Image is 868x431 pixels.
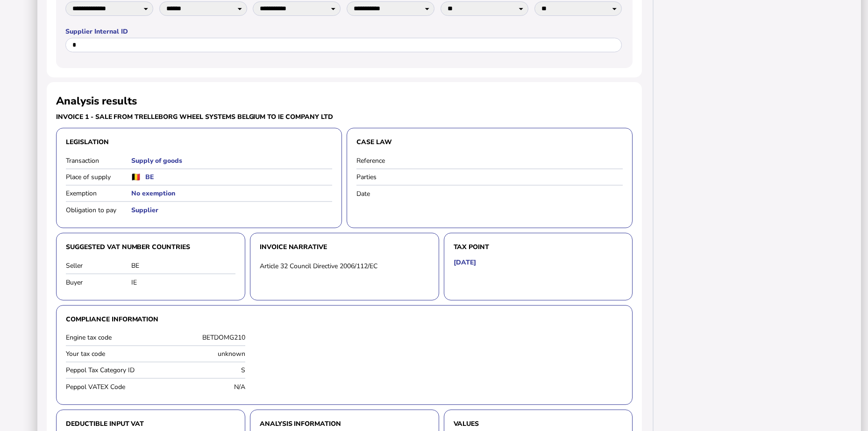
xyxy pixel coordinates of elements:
label: Seller [66,261,131,270]
img: be.png [131,174,141,181]
h3: Suggested VAT number countries [66,243,235,251]
h3: Case law [356,138,623,146]
h3: Deductible input VAT [66,419,235,428]
h2: Analysis results [56,94,137,108]
div: Article 32 Council Directive 2006/112/EC [260,262,429,271]
div: BE [131,261,235,270]
h3: Values [454,419,623,428]
label: Your tax code [66,349,153,358]
div: IE [131,278,235,287]
label: Supplier Internal ID [65,27,623,36]
label: Place of supply [66,173,131,181]
h3: Analysis information [260,419,429,428]
label: Parties [356,173,422,181]
label: Peppol Tax Category ID [66,366,153,375]
div: S [158,366,245,375]
label: Peppol VATEX Code [66,382,153,391]
h5: Supply of goods [131,156,332,165]
h5: No exemption [131,189,332,198]
label: Date [356,189,422,198]
h5: BE [145,173,154,181]
label: Engine tax code [66,333,153,342]
div: N/A [158,382,245,391]
label: Transaction [66,156,131,165]
h3: Invoice 1 - sale from Trelleborg Wheel Systems Belgium to IE Company Ltd [56,112,342,121]
div: BETDOMG210 [158,333,245,342]
h5: Supplier [131,206,332,215]
div: unknown [158,349,245,358]
label: Buyer [66,278,131,287]
label: Reference [356,156,422,165]
label: Obligation to pay [66,206,131,215]
h5: [DATE] [454,258,476,267]
h3: Invoice narrative [260,243,429,251]
h3: Tax point [454,243,623,251]
h3: Compliance information [66,315,623,323]
label: Exemption [66,189,131,198]
h3: Legislation [66,138,332,146]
